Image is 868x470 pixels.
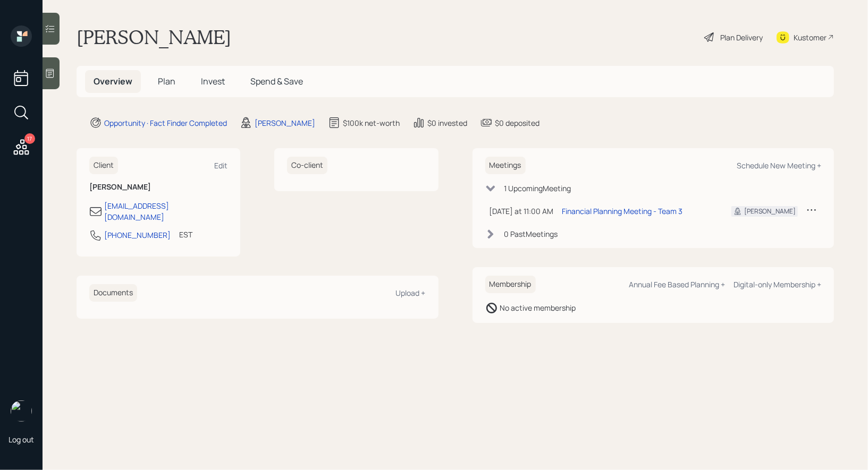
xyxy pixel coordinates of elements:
div: [PHONE_NUMBER] [104,229,171,241]
h6: Membership [485,276,536,293]
span: Plan [158,75,175,87]
div: Digital-only Membership + [734,279,821,289]
h6: Meetings [485,157,526,174]
span: Invest [201,75,225,87]
div: Opportunity · Fact Finder Completed [104,117,227,129]
div: Edit [214,160,227,170]
div: [DATE] at 11:00 AM [490,206,554,217]
div: EST [179,229,192,240]
div: 0 Past Meeting s [504,228,558,240]
div: $0 deposited [495,117,540,129]
div: No active membership [500,302,576,313]
img: treva-nostdahl-headshot.png [11,400,32,422]
div: $100k net-worth [343,117,400,129]
div: $0 invested [427,117,467,129]
div: [PERSON_NAME] [255,117,315,129]
h6: [PERSON_NAME] [89,183,227,192]
div: [PERSON_NAME] [744,207,796,216]
h1: [PERSON_NAME] [77,25,231,49]
div: Upload + [396,288,426,298]
div: [EMAIL_ADDRESS][DOMAIN_NAME] [104,200,227,223]
div: Kustomer [794,32,827,43]
span: Overview [94,75,132,87]
div: Financial Planning Meeting - Team 3 [562,206,683,217]
h6: Documents [89,284,137,302]
span: Spend & Save [250,75,303,87]
div: Plan Delivery [720,32,763,43]
div: Log out [9,434,34,445]
div: 17 [24,133,35,144]
div: 1 Upcoming Meeting [504,183,571,194]
div: Annual Fee Based Planning + [629,279,725,289]
h6: Co-client [287,157,327,174]
h6: Client [89,157,118,174]
div: Schedule New Meeting + [737,160,821,170]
